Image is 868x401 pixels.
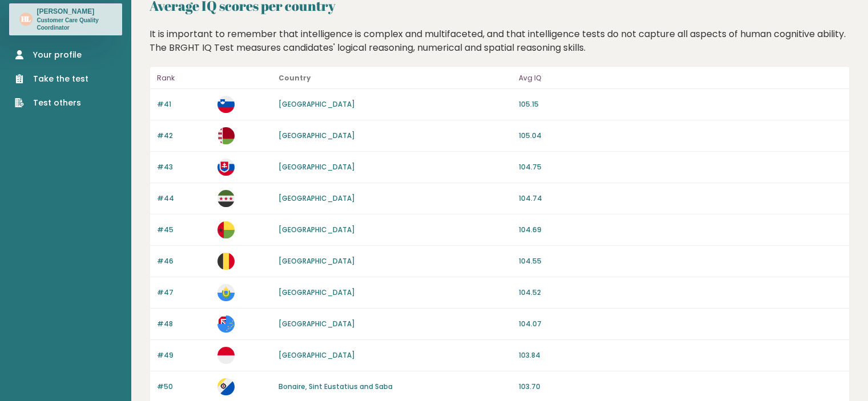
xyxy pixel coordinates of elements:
[519,131,842,141] p: 105.04
[278,99,355,109] a: [GEOGRAPHIC_DATA]
[146,27,854,55] div: It is important to remember that intelligence is complex and multifaceted, and that intelligence ...
[519,382,842,392] p: 103.70
[519,319,842,329] p: 104.07
[15,97,88,109] a: Test others
[217,284,235,301] img: sm.svg
[519,162,842,172] p: 104.75
[21,14,31,25] text: HL
[157,256,211,266] p: #46
[157,131,211,141] p: #42
[157,382,211,392] p: #50
[519,350,842,361] p: 103.84
[278,287,355,297] a: [GEOGRAPHIC_DATA]
[217,96,235,113] img: si.svg
[278,319,355,329] a: [GEOGRAPHIC_DATA]
[157,287,211,298] p: #47
[157,162,211,172] p: #43
[278,131,355,140] a: [GEOGRAPHIC_DATA]
[278,193,355,203] a: [GEOGRAPHIC_DATA]
[37,17,112,32] p: Customer Care Quality Coordinator
[157,225,211,235] p: #45
[217,221,235,238] img: gw.svg
[217,347,235,364] img: mc.svg
[519,99,842,110] p: 105.15
[278,382,393,391] a: Bonaire, Sint Eustatius and Saba
[157,319,211,329] p: #48
[217,127,235,144] img: by.svg
[217,159,235,176] img: sk.svg
[217,253,235,270] img: be.svg
[15,73,88,85] a: Take the test
[157,99,211,110] p: #41
[217,190,235,207] img: sy.svg
[519,287,842,298] p: 104.52
[157,350,211,361] p: #49
[519,193,842,204] p: 104.74
[278,256,355,266] a: [GEOGRAPHIC_DATA]
[217,378,235,395] img: bq.svg
[278,162,355,172] a: [GEOGRAPHIC_DATA]
[37,7,112,16] h3: [PERSON_NAME]
[217,315,235,333] img: tv.svg
[157,193,211,204] p: #44
[519,225,842,235] p: 104.69
[519,256,842,266] p: 104.55
[519,71,842,85] p: Avg IQ
[157,71,211,85] p: Rank
[278,225,355,234] a: [GEOGRAPHIC_DATA]
[15,49,88,61] a: Your profile
[278,73,311,83] b: Country
[278,350,355,360] a: [GEOGRAPHIC_DATA]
